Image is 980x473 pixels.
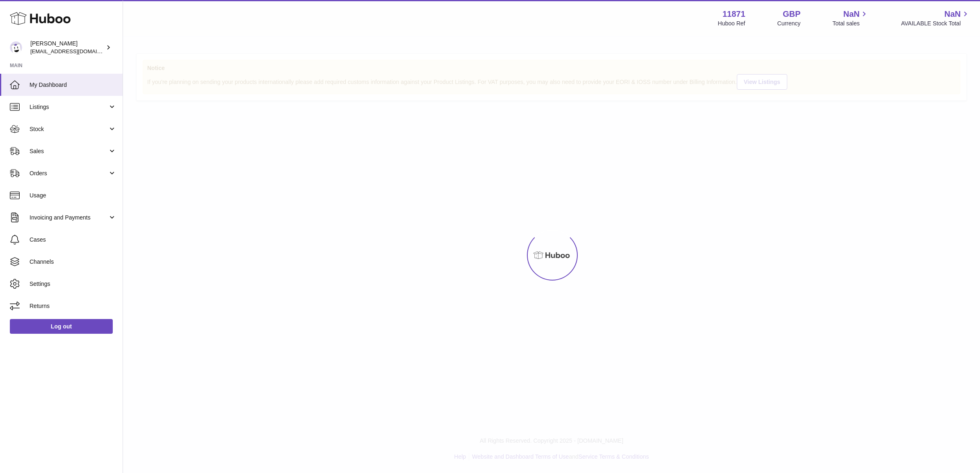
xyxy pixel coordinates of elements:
[30,103,108,111] span: Listings
[30,214,108,222] span: Invoicing and Payments
[10,41,22,54] img: internalAdmin-11871@internal.huboo.com
[30,48,121,54] span: [EMAIL_ADDRESS][DOMAIN_NAME]
[722,9,745,20] strong: 11871
[832,9,869,27] a: NaN Total sales
[30,81,116,89] span: My Dashboard
[30,40,104,55] div: [PERSON_NAME]
[30,170,108,177] span: Orders
[832,20,869,27] span: Total sales
[718,20,745,27] div: Huboo Ref
[30,125,108,133] span: Stock
[30,236,116,244] span: Cases
[901,20,970,27] span: AVAILABLE Stock Total
[30,147,108,155] span: Sales
[944,9,961,20] span: NaN
[777,20,801,27] div: Currency
[30,192,116,199] span: Usage
[783,9,800,20] strong: GBP
[30,258,116,266] span: Channels
[901,9,970,27] a: NaN AVAILABLE Stock Total
[10,319,113,334] a: Log out
[30,280,116,288] span: Settings
[30,302,116,310] span: Returns
[843,9,859,20] span: NaN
